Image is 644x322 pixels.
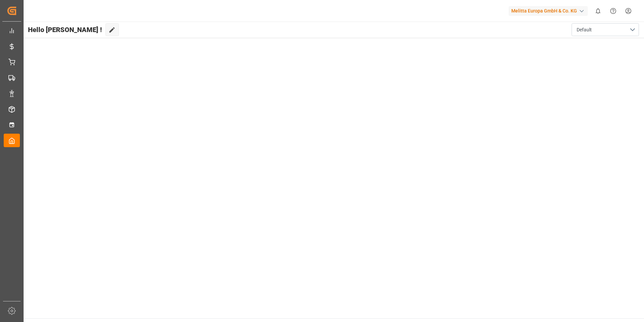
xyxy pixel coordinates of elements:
div: Melitta Europa GmbH & Co. KG [509,6,588,16]
button: Melitta Europa GmbH & Co. KG [509,4,590,17]
button: Help Center [606,3,621,19]
span: Default [577,26,592,33]
span: Hello [PERSON_NAME] ! [28,23,102,36]
button: open menu [572,23,639,36]
button: show 0 new notifications [590,3,606,19]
